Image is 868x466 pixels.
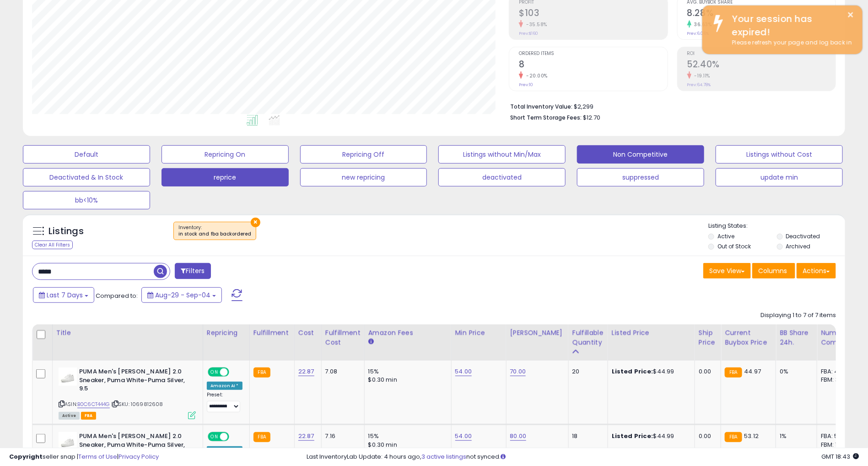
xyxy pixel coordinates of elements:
span: ON [209,433,220,441]
small: Amazon Fees. [368,338,374,346]
p: Listing States: [708,222,845,230]
div: Fulfillment Cost [325,328,361,347]
span: Inventory : [178,224,251,238]
div: Preset: [207,392,243,412]
small: FBA [725,367,742,378]
div: Last InventoryLab Update: 4 hours ago, not synced. [307,453,859,461]
small: FBA [253,367,270,378]
div: Fulfillable Quantity [572,328,604,347]
label: Active [718,232,735,240]
small: FBA [253,432,270,442]
a: B0C6CT444G [77,400,110,408]
button: bb<10% [23,191,150,209]
span: 53.12 [744,432,759,440]
h2: $103 [519,8,667,20]
b: Total Inventory Value: [510,103,572,110]
label: Archived [786,242,811,250]
span: 2025-09-13 18:43 GMT [821,452,859,461]
button: Save View [703,263,751,279]
span: Aug-29 - Sep-04 [155,291,210,300]
div: FBM: 3 [821,376,851,384]
button: deactivated [438,168,566,186]
button: Repricing On [162,145,289,164]
button: Actions [797,263,836,279]
b: PUMA Men's [PERSON_NAME] 2.0 Sneaker, Puma White-Puma Silver, 8.5 [79,432,190,460]
div: Title [56,328,199,338]
div: Amazon Fees [368,328,447,338]
div: Listed Price [612,328,691,338]
button: Columns [752,263,795,279]
span: Compared to: [96,291,138,300]
button: × [251,218,260,227]
span: 44.97 [744,367,761,376]
div: Min Price [455,328,502,338]
b: Listed Price: [612,367,653,376]
small: Prev: 64.78% [687,82,711,88]
button: Non Competitive [577,145,704,164]
b: PUMA Men's [PERSON_NAME] 2.0 Sneaker, Puma White-Puma Silver, 9.5 [79,367,190,395]
strong: Copyright [9,452,43,461]
button: Aug-29 - Sep-04 [141,287,222,303]
a: 80.00 [510,432,527,441]
div: in stock and fba backordered [178,231,251,237]
h2: 8 [519,59,667,71]
small: FBA [725,432,742,442]
span: Last 7 Days [47,291,83,300]
div: Current Buybox Price [725,328,772,347]
span: Columns [758,266,787,275]
div: [PERSON_NAME] [510,328,565,338]
a: 22.87 [298,367,314,376]
button: new repricing [300,168,427,186]
div: $0.30 min [368,376,444,384]
div: Your session has expired! [725,12,856,38]
span: $12.70 [583,113,600,122]
div: $44.99 [612,432,688,440]
img: 210nTR+0+sL._SL40_.jpg [59,367,77,386]
div: Please refresh your page and log back in [725,38,856,47]
a: 22.87 [298,432,314,441]
small: -35.58% [523,21,547,28]
label: Out of Stock [718,242,751,250]
button: Listings without Min/Max [438,145,566,164]
div: 7.08 [325,367,357,376]
div: 20 [572,367,601,376]
div: 0% [780,367,810,376]
b: Short Term Storage Fees: [510,114,582,121]
div: 0.00 [699,432,714,440]
button: × [847,9,855,21]
div: Fulfillment [253,328,291,338]
div: FBA: 4 [821,367,851,376]
div: Clear All Filters [32,241,73,249]
span: FBA [81,412,97,420]
div: seller snap | | [9,453,159,461]
label: Deactivated [786,232,820,240]
button: update min [716,168,843,186]
div: 15% [368,432,444,440]
button: Last 7 Days [33,287,94,303]
small: Prev: 10 [519,82,533,88]
div: 0.00 [699,367,714,376]
h2: 52.40% [687,59,836,71]
div: Cost [298,328,318,338]
button: Listings without Cost [716,145,843,164]
div: ASIN: [59,367,196,418]
span: ROI [687,51,836,56]
span: All listings currently available for purchase on Amazon [59,412,80,420]
a: 54.00 [455,367,472,376]
div: BB Share 24h. [780,328,813,347]
h5: Listings [49,225,84,238]
a: 70.00 [510,367,526,376]
span: ON [209,368,220,376]
li: $2,299 [510,100,829,111]
button: Filters [175,263,210,279]
small: 36.63% [691,21,712,28]
small: Prev: 6.06% [687,31,709,36]
span: OFF [228,433,243,441]
button: Default [23,145,150,164]
div: 1% [780,432,810,440]
a: 3 active listings [421,452,466,461]
button: reprice [162,168,289,186]
small: -19.11% [691,72,711,79]
div: Repricing [207,328,246,338]
a: 54.00 [455,432,472,441]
